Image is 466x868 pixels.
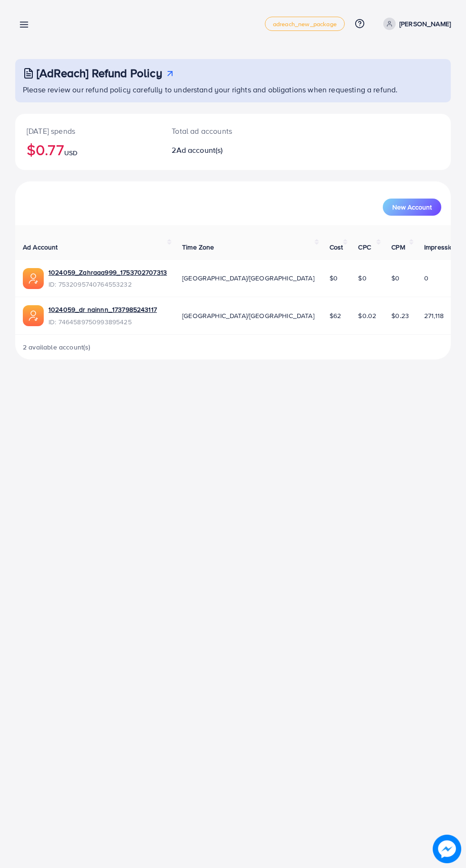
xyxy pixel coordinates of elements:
span: Cost [330,242,343,252]
span: Ad account(s) [176,145,223,155]
h2: $0.77 [27,140,149,159]
span: $0.02 [358,311,376,320]
p: Total ad accounts [172,125,258,137]
span: Time Zone [182,242,214,252]
span: ID: 7532095740764553232 [49,279,167,289]
span: [GEOGRAPHIC_DATA]/[GEOGRAPHIC_DATA] [182,311,314,320]
span: $0 [358,273,366,283]
span: $0 [391,273,399,283]
a: [PERSON_NAME] [379,18,451,30]
span: $62 [330,311,341,320]
span: CPC [358,242,370,252]
button: New Account [383,199,441,216]
span: CPM [391,242,405,252]
h3: [AdReach] Refund Policy [37,66,162,80]
a: 1024059_dr nainnn_1737985243117 [49,305,157,314]
span: 2 available account(s) [23,342,91,352]
p: [PERSON_NAME] [399,18,451,30]
img: ic-ads-acc.e4c84228.svg [23,268,44,289]
p: [DATE] spends [27,125,149,137]
span: USD [64,148,78,158]
img: ic-ads-acc.e4c84228.svg [23,305,44,326]
span: New Account [392,204,432,210]
span: $0.23 [391,311,409,320]
img: image [433,835,461,863]
h2: 2 [172,146,258,155]
span: 271,118 [424,311,444,320]
span: [GEOGRAPHIC_DATA]/[GEOGRAPHIC_DATA] [182,273,314,283]
span: ID: 7464589750993895425 [49,317,157,327]
a: 1024059_Zahraaa999_1753702707313 [49,268,167,277]
span: 0 [424,273,428,283]
span: Impression [424,242,457,252]
span: $0 [330,273,338,283]
span: adreach_new_package [273,21,337,27]
span: Ad Account [23,242,58,252]
a: adreach_new_package [265,17,345,31]
p: Please review our refund policy carefully to understand your rights and obligations when requesti... [23,84,445,95]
